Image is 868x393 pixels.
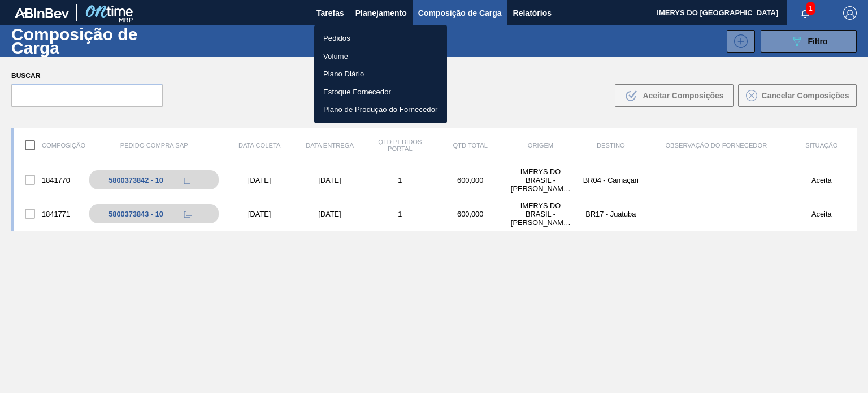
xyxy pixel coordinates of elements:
[314,47,447,66] a: Volume
[314,83,447,101] a: Estoque Fornecedor
[314,65,447,83] a: Plano Diário
[314,101,447,119] a: Plano de Produção do Fornecedor
[314,29,447,47] a: Pedidos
